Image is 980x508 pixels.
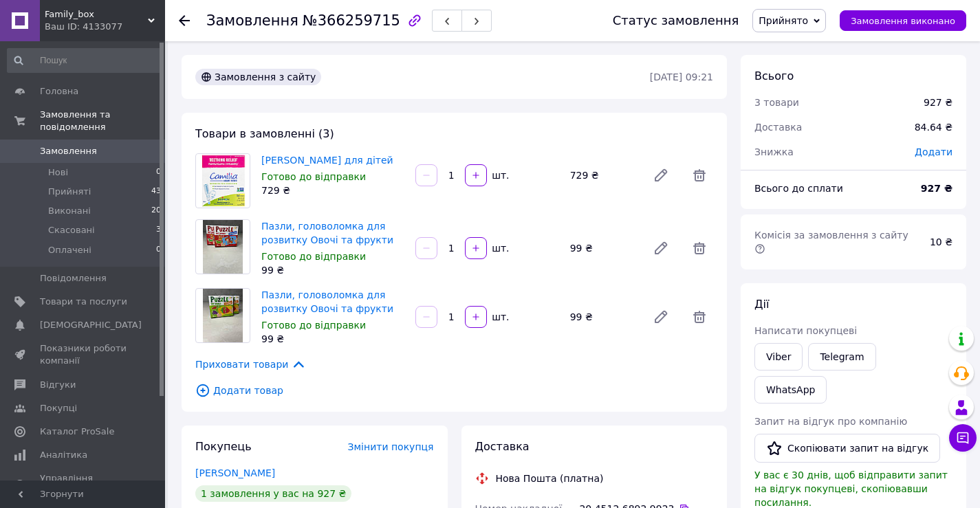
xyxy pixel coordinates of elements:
button: Скопіювати запит на відгук [754,434,940,463]
a: Пазли, головоломка для розвитку Овочі та фрукти [261,289,393,314]
a: Редагувати [647,234,675,262]
span: 43 [151,186,161,198]
span: Управління сайтом [40,472,127,497]
a: Пазли, головоломка для розвитку Овочі та фрукти [261,221,393,245]
div: 99 ₴ [261,332,404,346]
div: 84.64 ₴ [906,112,961,142]
span: Додати товар [195,383,713,398]
a: [PERSON_NAME] для дітей [261,155,393,166]
a: Редагувати [647,162,675,189]
span: Додати [915,146,952,157]
span: Готово до відправки [261,320,366,331]
div: 99 ₴ [565,239,642,258]
span: 20 [151,205,161,217]
span: Прийнято [759,15,808,26]
div: 1 замовлення у вас на 927 ₴ [195,485,351,502]
div: шт. [488,241,510,255]
img: Пазли, головоломка для розвитку Овочі та фрукти [203,289,243,342]
div: 729 ₴ [261,184,404,197]
span: Аналітика [40,449,87,461]
a: WhatsApp [754,376,827,404]
span: Знижка [754,146,794,157]
span: Дії [754,298,769,311]
span: Доставка [754,122,802,133]
span: Замовлення [40,145,97,157]
span: 0 [156,244,161,256]
span: Запит на відгук про компанію [754,416,907,427]
span: Змінити покупця [348,441,434,452]
span: [DEMOGRAPHIC_DATA] [40,319,142,331]
input: Пошук [7,48,162,73]
span: Написати покупцеві [754,325,857,336]
span: 0 [156,166,161,179]
div: шт. [488,310,510,324]
button: Чат з покупцем [949,424,977,452]
span: Повідомлення [40,272,107,285]
button: Замовлення виконано [840,10,966,31]
span: Оплачені [48,244,91,256]
div: 10 ₴ [922,227,961,257]
div: 99 ₴ [261,263,404,277]
span: Замовлення виконано [851,16,955,26]
span: Комісія за замовлення з сайту [754,230,911,254]
div: 729 ₴ [565,166,642,185]
span: Головна [40,85,78,98]
span: 3 [156,224,161,236]
span: Замовлення та повідомлення [40,109,165,133]
span: Видалити [686,162,713,189]
span: Виконані [48,205,91,217]
span: Замовлення [206,12,298,29]
div: Повернутися назад [179,14,190,27]
span: Видалити [686,303,713,331]
span: Приховати товари [195,357,306,372]
div: 927 ₴ [924,96,952,109]
a: Viber [754,343,803,371]
span: Всього [754,69,794,82]
span: Готово до відправки [261,171,366,182]
span: Прийняті [48,186,91,198]
div: 99 ₴ [565,307,642,327]
img: Camilia Каплі для дітей [197,154,248,208]
span: Каталог ProSale [40,426,114,438]
div: Нова Пошта (платна) [492,472,607,485]
a: [PERSON_NAME] [195,467,275,478]
span: №366259715 [303,12,400,29]
div: шт. [488,168,510,182]
span: 3 товари [754,97,799,108]
time: [DATE] 09:21 [650,71,713,82]
span: Покупець [195,440,252,453]
span: Відгуки [40,379,76,391]
span: Показники роботи компанії [40,342,127,367]
span: Видалити [686,234,713,262]
span: Товари в замовленні (3) [195,127,334,140]
div: Ваш ID: 4133077 [45,21,165,33]
span: Доставка [475,440,530,453]
img: Пазли, головоломка для розвитку Овочі та фрукти [203,220,243,274]
b: 927 ₴ [921,183,952,194]
span: Скасовані [48,224,95,236]
span: Всього до сплати [754,183,843,194]
a: Telegram [808,343,875,371]
div: Замовлення з сайту [195,69,321,85]
span: Покупці [40,402,77,415]
span: Товари та послуги [40,296,127,308]
span: Готово до відправки [261,251,366,262]
span: Нові [48,166,68,179]
div: Статус замовлення [613,14,739,27]
span: У вас є 30 днів, щоб відправити запит на відгук покупцеві, скопіювавши посилання. [754,470,948,508]
a: Редагувати [647,303,675,331]
span: Family_box [45,8,148,21]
